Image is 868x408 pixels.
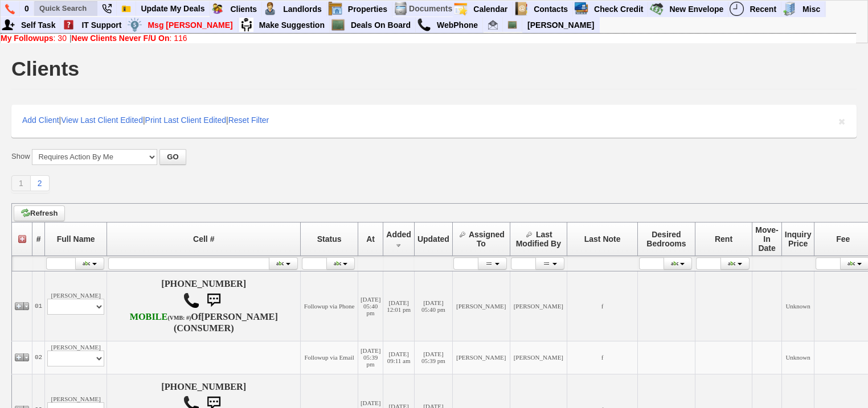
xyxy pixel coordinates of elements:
[45,271,107,341] td: [PERSON_NAME]
[57,234,95,244] span: Full Name
[432,18,483,32] a: WebPhone
[453,2,468,16] img: appt_icon.png
[358,341,383,374] td: [DATE] 05:39 pm
[452,271,510,341] td: [PERSON_NAME]
[1,34,54,43] b: My Followups
[62,18,76,32] img: help2.png
[785,230,812,248] span: Inquiry Price
[22,116,59,125] a: Add Client
[35,1,97,15] input: Quick Search
[646,230,686,248] span: Desired Bedrooms
[408,1,453,17] td: Documents
[488,20,498,30] img: Renata@HomeSweetHomeProperties.com
[730,2,744,16] img: recent.png
[1,18,15,32] img: myadd.png
[159,149,186,165] button: GO
[507,20,517,30] img: chalkboard.png
[516,230,561,248] span: Last Modified By
[1,34,67,43] a: My Followups: 30
[228,116,269,125] a: Reset Filter
[745,2,781,17] a: Recent
[383,271,415,341] td: [DATE] 12:01 pm
[20,1,34,16] a: 0
[755,225,778,253] span: Move-In Date
[414,271,452,341] td: [DATE] 05:40 pm
[167,315,191,321] font: (VMB: #)
[11,105,857,138] div: | | |
[343,2,392,17] a: Properties
[383,341,415,374] td: [DATE] 09:11 am
[145,116,226,125] a: Print Last Client Edited
[193,234,214,244] span: Cell #
[77,18,126,32] a: IT Support
[239,18,253,32] img: su2.jpg
[17,18,60,32] a: Self Task
[72,34,187,43] a: New Clients Never F/U On: 116
[715,234,732,244] span: Rent
[836,234,850,244] span: Fee
[11,175,31,191] a: 1
[45,341,107,374] td: [PERSON_NAME]
[301,271,358,341] td: Followup via Phone
[72,34,170,43] b: New Clients Never F/U On
[523,18,599,32] a: [PERSON_NAME]
[183,292,200,309] img: call.png
[136,1,210,16] a: Update My Deals
[346,18,416,32] a: Deals On Board
[11,151,30,162] label: Show
[328,2,342,16] img: properties.png
[5,4,15,14] img: phone.png
[567,341,638,374] td: f
[301,341,358,374] td: Followup via Email
[11,59,79,79] h1: Clients
[263,2,277,16] img: landlord.png
[386,230,411,239] span: Added
[1,34,856,43] div: |
[567,271,638,341] td: f
[331,18,345,32] img: chalkboard.png
[32,341,45,374] td: 02
[783,2,797,16] img: officebldg.png
[798,2,825,17] a: Misc
[358,271,383,341] td: [DATE] 05:40 pm
[317,234,342,244] span: Status
[61,116,143,125] a: View Last Client Edited
[143,18,238,32] a: Msg [PERSON_NAME]
[201,312,278,322] b: [PERSON_NAME]
[529,2,573,17] a: Contacts
[32,222,45,255] th: #
[589,2,648,17] a: Check Credit
[128,18,142,32] img: money.png
[226,2,262,17] a: Clients
[781,341,814,374] td: Unknown
[202,289,225,312] img: sms.png
[649,2,664,16] img: gmoney.png
[510,341,567,374] td: [PERSON_NAME]
[469,230,505,248] span: Assigned To
[366,234,375,244] span: At
[210,2,224,16] img: clients.png
[121,4,131,14] img: Bookmark.png
[14,205,65,221] a: Refresh
[514,2,528,16] img: contact.png
[102,4,112,14] img: phone22.png
[574,2,588,16] img: creditreport.png
[31,175,50,191] a: 2
[148,20,232,30] font: Msg [PERSON_NAME]
[781,271,814,341] td: Unknown
[665,2,728,17] a: New Envelope
[417,234,449,244] span: Updated
[130,312,191,322] b: T-Mobile USA, Inc.
[255,18,330,32] a: Make Suggestion
[394,2,408,16] img: docs.png
[109,279,298,333] h4: [PHONE_NUMBER] Of (CONSUMER)
[279,2,327,17] a: Landlords
[510,271,567,341] td: [PERSON_NAME]
[469,2,513,17] a: Calendar
[417,18,431,32] img: call.png
[414,341,452,374] td: [DATE] 05:39 pm
[32,271,45,341] td: 01
[130,312,168,322] font: MOBILE
[452,341,510,374] td: [PERSON_NAME]
[584,234,621,244] span: Last Note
